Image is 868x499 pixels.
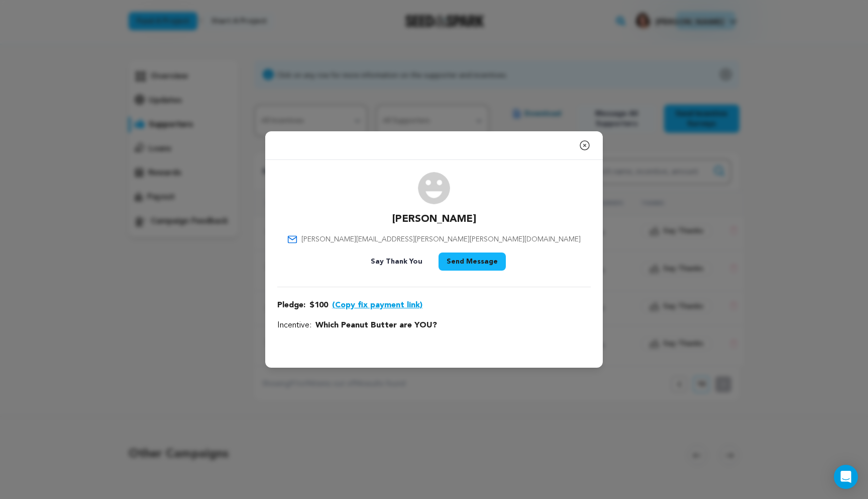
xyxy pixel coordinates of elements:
[309,299,328,311] span: $100
[363,253,430,271] button: Say Thank You
[277,299,305,311] span: Pledge:
[418,172,450,204] img: user.png
[277,319,311,331] span: Incentive:
[834,465,858,489] div: Open Intercom Messenger
[301,234,581,244] span: [PERSON_NAME][EMAIL_ADDRESS][PERSON_NAME][PERSON_NAME][DOMAIN_NAME]
[439,253,506,271] button: Send Message
[392,212,476,226] p: [PERSON_NAME]
[315,319,437,331] span: Which Peanut Butter are YOU?
[332,299,422,311] button: (Copy fix payment link)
